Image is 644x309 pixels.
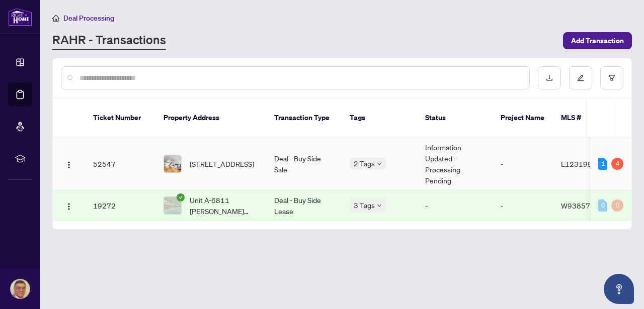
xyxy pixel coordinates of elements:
[266,138,342,190] td: Deal - Buy Side Sale
[546,74,553,81] span: download
[417,190,493,221] td: -
[569,66,592,89] button: edit
[561,159,601,168] span: E12319990
[155,98,266,138] th: Property Address
[52,32,166,50] a: RAHR - Transactions
[493,98,553,138] th: Project Name
[85,98,155,138] th: Ticket Number
[61,197,77,214] button: Logo
[8,8,32,26] img: logo
[604,274,634,304] button: Open asap
[571,33,624,49] span: Add Transaction
[11,279,30,298] img: Profile Icon
[164,197,181,214] img: thumbnail-img
[342,98,417,138] th: Tags
[354,199,375,211] span: 3 Tags
[85,138,155,190] td: 52547
[266,190,342,221] td: Deal - Buy Side Lease
[608,74,615,81] span: filter
[52,15,59,22] span: home
[563,32,632,49] button: Add Transaction
[354,158,375,169] span: 2 Tags
[493,138,553,190] td: -
[493,190,553,221] td: -
[417,138,493,190] td: Information Updated - Processing Pending
[600,66,623,89] button: filter
[377,203,382,208] span: down
[561,201,599,210] span: W9385715
[538,66,561,89] button: download
[611,158,623,170] div: 4
[553,98,613,138] th: MLS #
[190,194,258,217] span: Unit A-6811 [PERSON_NAME][STREET_ADDRESS]
[65,161,73,169] img: Logo
[377,161,382,166] span: down
[598,199,607,212] div: 0
[85,190,155,221] td: 19272
[190,158,254,169] span: [STREET_ADDRESS]
[266,98,342,138] th: Transaction Type
[63,14,114,23] span: Deal Processing
[164,155,181,172] img: thumbnail-img
[65,202,73,211] img: Logo
[611,199,623,212] div: 0
[598,158,607,170] div: 1
[61,156,77,172] button: Logo
[577,74,584,81] span: edit
[177,193,185,201] span: check-circle
[417,98,493,138] th: Status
